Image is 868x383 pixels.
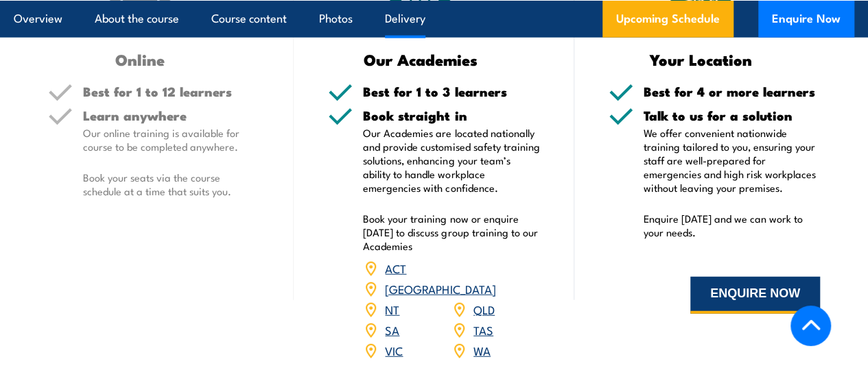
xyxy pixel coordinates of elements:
h5: Best for 4 or more learners [644,85,820,98]
a: TAS [473,321,493,338]
h5: Book straight in [363,109,539,122]
a: NT [385,301,399,317]
p: Our Academies are located nationally and provide customised safety training solutions, enhancing ... [363,126,539,195]
h3: Our Academies [328,51,512,67]
button: ENQUIRE NOW [690,277,820,314]
p: Book your seats via the course schedule at a time that suits you. [83,171,259,198]
p: We offer convenient nationwide training tailored to you, ensuring your staff are well-prepared fo... [644,126,820,195]
a: WA [473,342,491,358]
a: ACT [385,260,406,276]
p: Our online training is available for course to be completed anywhere. [83,126,259,153]
a: QLD [473,301,495,317]
h3: Your Location [609,51,793,67]
a: VIC [385,342,403,358]
h5: Best for 1 to 12 learners [83,85,259,98]
a: SA [385,321,399,338]
h3: Online [48,51,232,67]
h5: Best for 1 to 3 learners [363,85,539,98]
h5: Talk to us for a solution [644,109,820,122]
p: Book your training now or enquire [DATE] to discuss group training to our Academies [363,212,539,253]
h5: Learn anywhere [83,109,259,122]
p: Enquire [DATE] and we can work to your needs. [644,212,820,239]
a: [GEOGRAPHIC_DATA] [385,280,495,297]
